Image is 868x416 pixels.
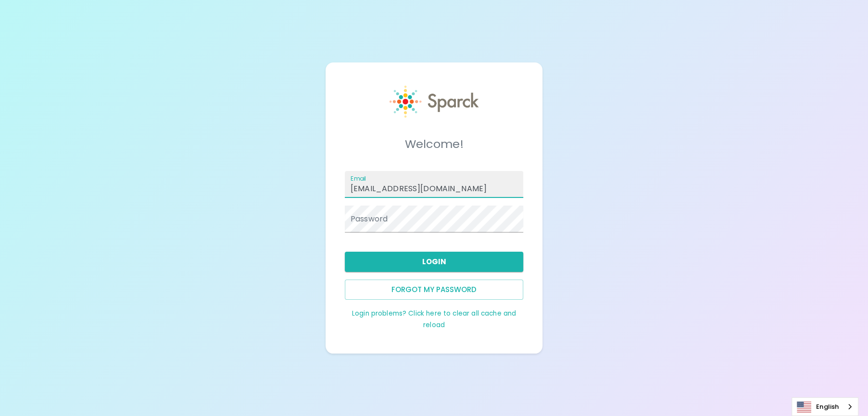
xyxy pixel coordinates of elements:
[792,397,858,416] aside: Language selected: English
[352,309,516,330] a: Login problems? Click here to clear all cache and reload
[345,280,523,300] button: Forgot my password
[345,136,523,152] h5: Welcome!
[792,398,858,416] a: English
[351,174,366,183] label: Email
[390,86,479,118] img: Sparck logo
[345,252,523,272] button: Login
[792,397,858,416] div: Language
